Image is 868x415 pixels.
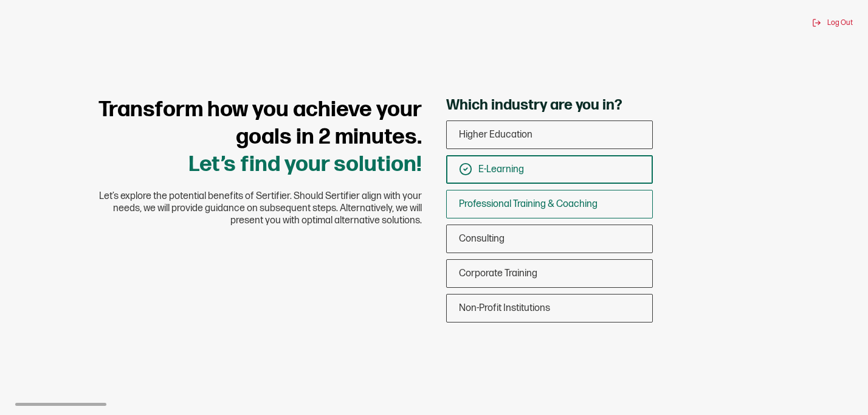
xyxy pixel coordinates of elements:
[807,357,868,415] iframe: Chat Widget
[478,164,524,175] span: E-Learning
[459,198,598,210] span: Professional Training & Coaching
[98,97,422,150] span: Transform how you achieve your goals in 2 minutes.
[459,268,537,279] span: Corporate Training
[446,96,622,114] span: Which industry are you in?
[459,129,532,141] span: Higher Education
[459,302,550,314] span: Non-Profit Institutions
[81,96,422,178] h1: Let’s find your solution!
[459,233,505,245] span: Consulting
[827,18,853,27] span: Log Out
[81,190,422,227] span: Let’s explore the potential benefits of Sertifier. Should Sertifier align with your needs, we wil...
